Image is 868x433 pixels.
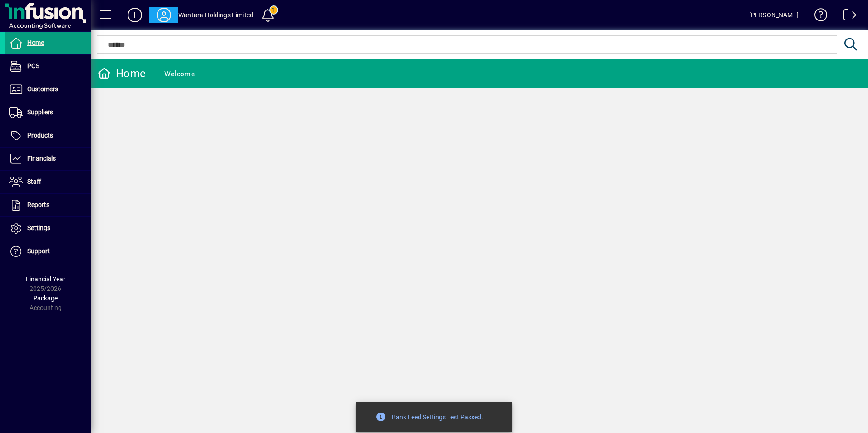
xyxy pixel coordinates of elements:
a: Suppliers [5,101,91,124]
span: Staff [27,178,41,185]
div: [PERSON_NAME] [749,8,799,22]
span: Products [27,132,53,139]
a: POS [5,55,91,78]
span: Settings [27,224,50,231]
a: Products [5,124,91,147]
span: Home [27,39,44,46]
a: Settings [5,217,91,240]
a: Knowledge Base [808,2,828,31]
span: Package [33,295,58,302]
button: Add [120,7,149,23]
span: Financial Year [26,276,65,283]
a: Financials [5,148,91,170]
a: Customers [5,78,91,101]
a: Reports [5,194,91,216]
div: Bank Feed Settings Test Passed. [392,413,483,423]
span: Financials [27,155,56,162]
div: Home [98,66,146,81]
span: POS [27,62,39,69]
div: Wantara Holdings Limited [178,8,253,22]
span: Customers [27,85,58,93]
span: Reports [27,201,49,208]
span: Support [27,247,50,255]
a: Support [5,240,91,263]
a: Logout [837,2,857,31]
button: Profile [149,7,178,23]
a: Staff [5,171,91,193]
span: Suppliers [27,108,53,116]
